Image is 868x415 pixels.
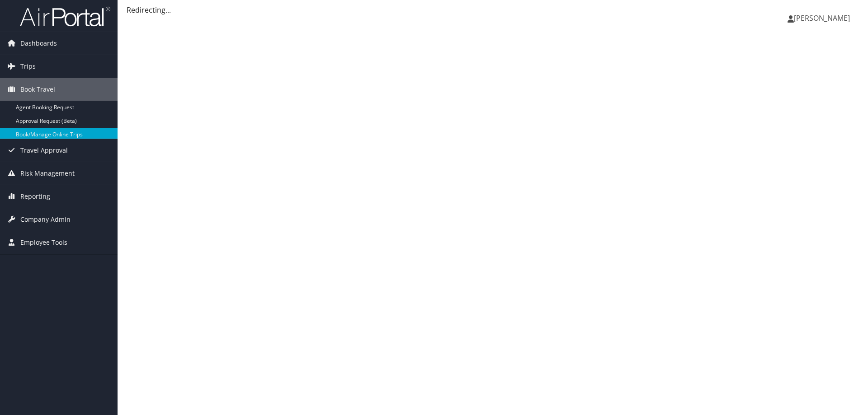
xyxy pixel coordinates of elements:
[20,162,75,185] span: Risk Management
[20,32,57,55] span: Dashboards
[20,55,36,78] span: Trips
[127,5,859,15] div: Redirecting...
[20,208,71,231] span: Company Admin
[20,78,55,101] span: Book Travel
[20,231,67,254] span: Employee Tools
[794,13,850,23] span: [PERSON_NAME]
[20,6,110,27] img: airportal-logo.png
[20,185,50,208] span: Reporting
[788,5,859,32] a: [PERSON_NAME]
[20,139,68,162] span: Travel Approval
